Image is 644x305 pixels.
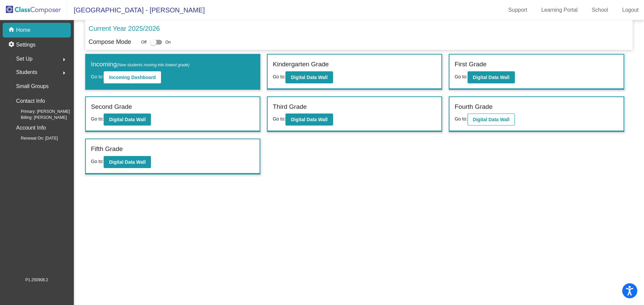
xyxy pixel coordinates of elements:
label: Fourth Grade [454,102,492,112]
span: Billing: [PERSON_NAME] [10,115,67,121]
mat-icon: home [8,26,16,34]
mat-icon: arrow_right [60,69,68,77]
label: Second Grade [91,102,132,112]
span: (New students moving into lowest grade) [117,63,190,67]
mat-icon: settings [8,41,16,49]
b: Digital Data Wall [291,75,327,80]
a: Support [503,5,533,15]
mat-icon: arrow_right [60,56,68,64]
p: Small Groups [16,82,49,91]
p: Compose Mode [89,37,131,47]
span: Set Up [16,54,33,64]
span: Renewal On: [DATE] [10,135,58,141]
span: Go to: [273,74,285,79]
b: Digital Data Wall [109,117,146,122]
a: Learning Portal [536,5,583,15]
span: Students [16,68,37,77]
p: Home [16,26,31,34]
b: Incoming Dashboard [109,75,156,80]
span: Go to: [273,116,285,122]
span: [GEOGRAPHIC_DATA] - [PERSON_NAME] [67,5,205,15]
b: Digital Data Wall [109,159,146,165]
label: First Grade [454,60,486,69]
span: Go to: [454,116,467,122]
a: Logout [617,5,644,15]
label: Kindergarten Grade [273,60,329,69]
span: Go to: [454,74,467,79]
span: Off [141,39,147,45]
button: Digital Data Wall [285,71,333,83]
p: Account Info [16,123,46,133]
span: Go to: [91,159,104,164]
label: Third Grade [273,102,307,112]
span: Go to: [91,116,104,122]
a: School [586,5,613,15]
button: Digital Data Wall [468,71,515,83]
button: Digital Data Wall [468,113,515,126]
p: Settings [16,41,36,49]
p: Contact Info [16,96,45,106]
button: Digital Data Wall [104,156,151,168]
b: Digital Data Wall [473,75,509,80]
span: Primary: [PERSON_NAME] [10,108,70,115]
button: Digital Data Wall [104,113,151,126]
b: Digital Data Wall [291,117,327,122]
label: Fifth Grade [91,144,123,154]
p: Current Year 2025/2026 [89,23,160,33]
span: Go to: [91,74,104,79]
b: Digital Data Wall [473,117,509,122]
button: Digital Data Wall [285,113,333,126]
span: On [165,39,171,45]
button: Incoming Dashboard [104,71,161,83]
label: Incoming [91,60,190,69]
